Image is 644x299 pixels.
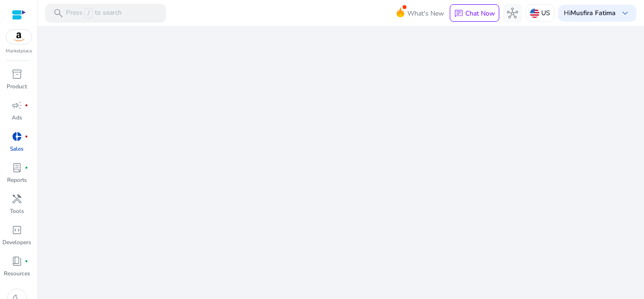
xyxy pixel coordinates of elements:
[564,10,616,17] p: Hi
[25,166,28,170] span: fiber_manual_record
[4,269,30,278] p: Resources
[12,113,22,122] p: Ads
[407,5,444,22] span: What's New
[25,103,28,107] span: fiber_manual_record
[454,9,463,18] span: chat
[25,259,28,263] span: fiber_manual_record
[11,100,23,111] span: campaign
[6,30,32,44] img: amazon.svg
[11,256,23,267] span: book_4
[66,8,122,18] p: Press to search
[11,162,23,173] span: lab_profile
[10,145,24,153] p: Sales
[450,4,499,22] button: chatChat Now
[7,176,27,184] p: Reports
[11,193,23,205] span: handyman
[541,5,550,21] p: US
[465,9,495,18] p: Chat Now
[84,8,93,18] span: /
[6,48,32,55] p: Marketplace
[10,207,24,215] p: Tools
[530,9,539,18] img: us.svg
[2,238,31,247] p: Developers
[7,82,27,91] p: Product
[25,135,28,138] span: fiber_manual_record
[11,224,23,236] span: code_blocks
[53,8,64,19] span: search
[11,131,23,142] span: donut_small
[507,8,518,19] span: hub
[503,4,522,23] button: hub
[570,9,616,17] b: Musfira Fatima
[11,68,23,80] span: inventory_2
[619,8,631,19] span: keyboard_arrow_down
